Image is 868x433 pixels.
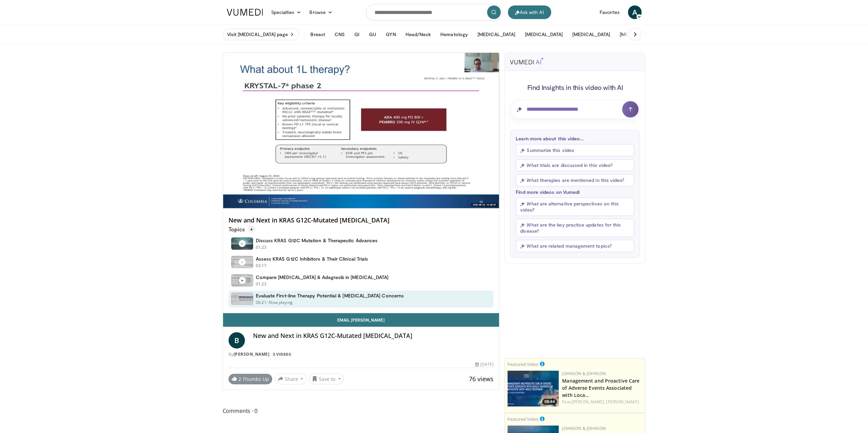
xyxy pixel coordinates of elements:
[562,377,639,398] a: Management and Proactive Care of Adverse Events Associated with Loca…
[606,399,638,405] a: [PERSON_NAME]
[521,28,567,41] button: [MEDICAL_DATA]
[330,28,349,41] button: CNS
[568,28,614,41] button: [MEDICAL_DATA]
[365,28,380,41] button: GU
[366,4,502,20] input: Search topics, interventions
[516,189,634,195] p: Find more videos on Vumedi
[510,100,640,119] input: Question for AI
[616,28,662,41] button: [MEDICAL_DATA]
[309,373,344,384] button: Save to
[223,313,499,327] a: Email [PERSON_NAME]
[229,217,494,224] h4: New and Next in KRAS G12C-Mutated [MEDICAL_DATA]
[595,5,624,19] a: Favorites
[542,399,557,405] span: 08:44
[473,28,519,41] button: [MEDICAL_DATA]
[256,263,267,269] p: 03:17
[475,361,494,368] div: [DATE]
[256,244,267,250] p: 01:23
[267,5,306,19] a: Specialties
[508,5,551,19] button: Ask with AI
[256,299,267,306] p: 06:21
[223,53,499,208] video-js: Video Player
[256,293,404,299] h4: Evaluate First-line Therapy Potential & [MEDICAL_DATA] Concerns
[510,83,640,92] h4: Find Insights in this video with AI
[256,256,368,262] h4: Assess KRAS G12C Inhibitors & Their Clinical Trials
[516,240,634,252] button: What are related management topics?
[248,226,255,233] span: 4
[628,5,642,19] a: A
[229,374,272,384] a: 2 Thumbs Up
[227,9,263,16] img: VuMedi Logo
[436,28,472,41] button: Hematology
[516,219,634,237] button: What are the key practice updates for this disease?
[572,399,605,405] a: [PERSON_NAME],
[229,332,245,349] a: B
[229,351,494,357] div: By
[516,174,634,186] button: What therapies are mentioned in this video?
[507,371,559,406] img: da83c334-4152-4ba6-9247-1d012afa50e5.jpeg.150x105_q85_crop-smart_upscale.jpg
[256,274,389,280] h4: Compare [MEDICAL_DATA] & Adagrasib in [MEDICAL_DATA]
[223,406,500,415] span: Comments 0
[516,144,634,156] button: Summarize this video
[238,376,241,382] span: 2
[229,226,255,233] p: Topics
[275,373,307,384] button: Share
[234,351,270,357] a: [PERSON_NAME]
[305,5,337,19] a: Browse
[469,375,494,383] span: 76 views
[266,299,293,306] p: - Now playing
[524,269,626,354] iframe: Advertisement
[223,29,299,40] a: Visit [MEDICAL_DATA] page
[306,28,329,41] button: Breast
[350,28,364,41] button: GI
[562,371,606,376] a: Johnson & Johnson
[256,281,267,287] p: 01:23
[516,159,634,171] button: What trials are discussed in this video?
[562,399,642,405] div: Feat.
[256,237,378,244] h4: Discuss KRAS G12C Mutation & Therapeutic Advances
[507,361,539,367] small: Featured Video
[507,371,559,406] a: 08:44
[401,28,435,41] button: Head/Neck
[516,198,634,216] button: What are alternative perspectives on this video?
[253,332,494,340] h4: New and Next in KRAS G12C-Mutated [MEDICAL_DATA]
[382,28,400,41] button: GYN
[562,426,606,431] a: Johnson & Johnson
[271,352,293,357] a: 3 Videos
[510,58,543,64] img: vumedi-ai-logo.svg
[516,136,634,141] p: Learn more about this video...
[507,416,539,422] small: Featured Video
